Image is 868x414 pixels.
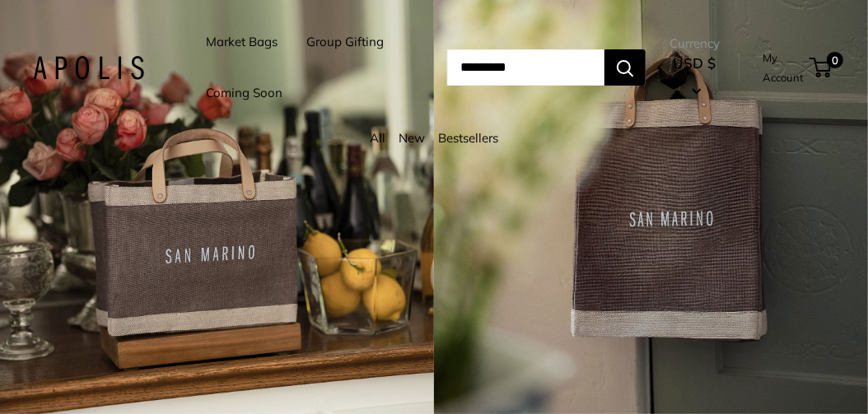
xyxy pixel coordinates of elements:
[438,130,498,146] a: Bestsellers
[206,81,282,105] a: Coming Soon
[763,48,804,88] a: My Account
[306,30,384,53] a: Group Gifting
[33,56,144,80] img: Apolis
[399,130,425,146] a: New
[447,49,604,86] input: Search...
[811,58,832,77] a: 0
[670,32,720,55] span: Currency
[206,30,278,53] a: Market Bags
[370,130,385,146] a: All
[827,52,843,68] span: 0
[604,49,646,86] button: Search
[674,54,716,72] span: USD $
[670,50,720,103] button: USD $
